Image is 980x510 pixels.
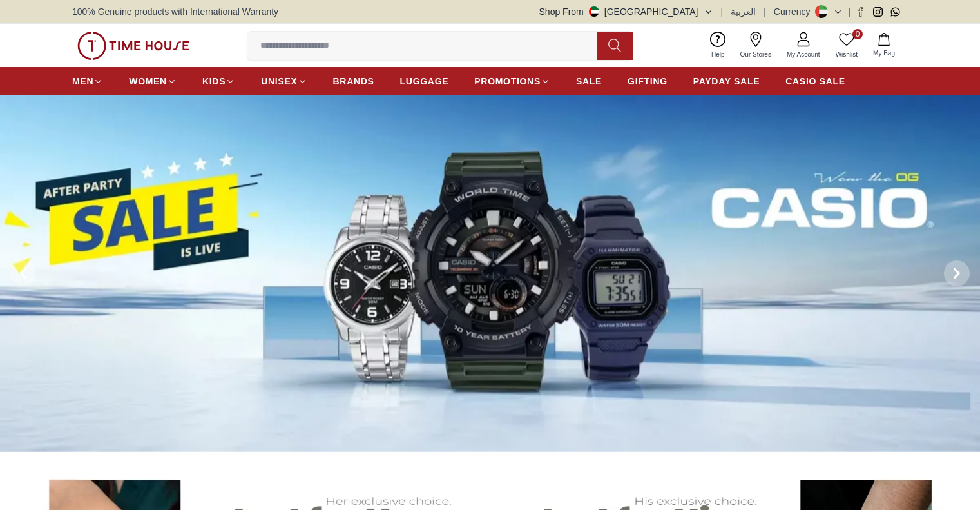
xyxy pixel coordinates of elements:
[202,70,235,93] a: KIDS
[774,5,816,18] div: Currency
[72,5,278,18] span: 100% Genuine products with International Warranty
[704,29,733,62] a: Help
[865,30,903,61] button: My Bag
[129,75,167,88] span: WOMEN
[733,29,779,62] a: Our Stores
[474,75,541,88] span: PROMOTIONS
[72,70,103,93] a: MEN
[848,5,850,18] span: |
[721,5,724,18] span: |
[828,29,865,62] a: 0Wishlist
[539,5,713,18] button: Shop From[GEOGRAPHIC_DATA]
[628,70,668,93] a: GIFTING
[706,50,730,59] span: Help
[693,70,760,93] a: PAYDAY SALE
[202,75,226,88] span: KIDS
[576,70,602,93] a: SALE
[589,6,599,17] img: United Arab Emirates
[856,7,865,17] a: Facebook
[474,70,550,93] a: PROMOTIONS
[868,48,900,58] span: My Bag
[77,32,189,60] img: ...
[852,29,863,39] span: 0
[735,50,776,59] span: Our Stores
[831,50,863,59] span: Wishlist
[764,5,766,18] span: |
[693,75,760,88] span: PAYDAY SALE
[400,70,449,93] a: LUGGAGE
[576,75,602,88] span: SALE
[261,75,297,88] span: UNISEX
[129,70,177,93] a: WOMEN
[782,50,825,59] span: My Account
[890,7,900,17] a: Whatsapp
[731,5,756,18] button: العربية
[333,70,374,93] a: BRANDS
[333,75,374,88] span: BRANDS
[628,75,668,88] span: GIFTING
[261,70,307,93] a: UNISEX
[785,75,845,88] span: CASIO SALE
[785,70,845,93] a: CASIO SALE
[72,75,93,88] span: MEN
[873,7,883,17] a: Instagram
[400,75,449,88] span: LUGGAGE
